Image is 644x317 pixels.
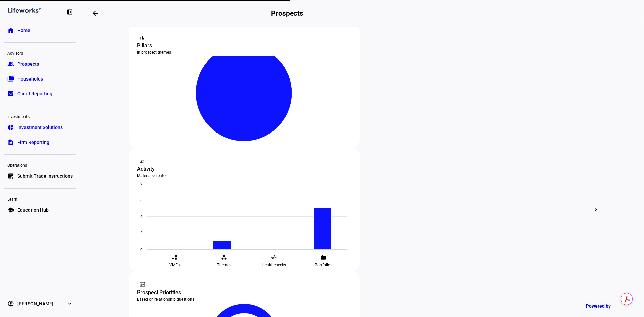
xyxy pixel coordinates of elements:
mat-icon: arrow_backwards [91,9,99,17]
text: 8 [140,181,142,186]
span: Portfolios [315,262,332,268]
span: Prospects [17,61,39,67]
mat-icon: bar_chart [139,34,146,41]
span: Home [17,27,30,34]
div: Prospect Priorities [137,288,352,297]
mat-icon: chevron_right [592,205,600,213]
text: 2 [140,231,142,235]
eth-mat-symbol: vital_signs [271,254,277,260]
span: Themes [217,262,231,268]
div: Pillars [137,42,352,50]
h2: Prospects [271,9,303,17]
span: Healthchecks [262,262,286,268]
eth-mat-symbol: work [320,254,326,260]
mat-icon: fact_check [139,281,146,288]
div: Learn [4,194,76,203]
div: Advisors [4,48,76,57]
eth-mat-symbol: group [7,61,14,67]
eth-mat-symbol: account_circle [7,300,14,307]
a: bid_landscapeClient Reporting [4,87,76,100]
span: [PERSON_NAME] [17,300,53,307]
div: Operations [4,160,76,169]
div: In prospect themes [137,50,352,55]
a: pie_chartInvestment Solutions [4,121,76,134]
eth-mat-symbol: bid_landscape [7,90,14,97]
a: groupProspects [4,57,76,71]
span: Firm Reporting [17,139,49,146]
eth-mat-symbol: school [7,207,14,213]
a: descriptionFirm Reporting [4,136,76,149]
span: Education Hub [17,207,49,213]
span: Households [17,75,43,82]
eth-mat-symbol: list_alt_add [7,173,14,179]
text: 6 [140,198,142,202]
a: folder_copyHouseholds [4,72,76,86]
a: homeHome [4,23,76,37]
eth-mat-symbol: event_list [171,254,177,260]
mat-icon: monitoring [139,158,146,164]
text: 0 [140,248,142,252]
a: Powered by [583,300,634,312]
eth-mat-symbol: workspaces [221,254,227,260]
text: 4 [140,214,142,219]
span: Investment Solutions [17,124,63,131]
eth-mat-symbol: pie_chart [7,124,14,131]
span: Submit Trade Instructions [17,173,73,179]
eth-mat-symbol: home [7,27,14,34]
div: Based on relationship questions [137,297,352,302]
span: VMEs [169,262,180,268]
eth-mat-symbol: folder_copy [7,75,14,82]
span: Client Reporting [17,90,52,97]
div: Activity [137,165,352,173]
eth-mat-symbol: description [7,139,14,146]
div: Investments [4,111,76,121]
div: Materials created [137,173,352,178]
eth-mat-symbol: expand_more [66,300,73,307]
eth-mat-symbol: left_panel_close [66,9,73,15]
